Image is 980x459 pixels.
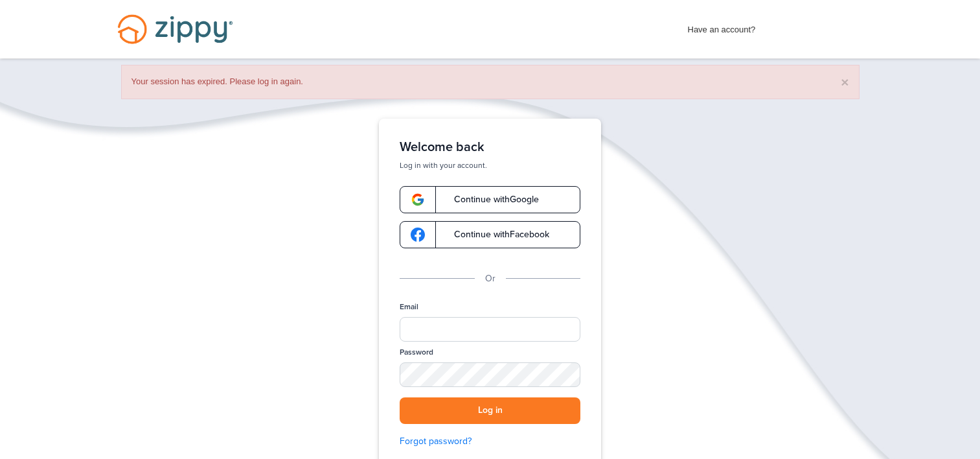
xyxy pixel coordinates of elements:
img: Back to Top [944,429,977,456]
a: Forgot password? [400,434,580,449]
label: Password [400,347,433,358]
span: Continue with Facebook [441,230,549,239]
span: Continue with Google [441,195,539,204]
img: google-logo [411,193,425,207]
img: google-logo [411,228,425,242]
a: google-logoContinue withGoogle [400,186,580,213]
button: × [841,75,849,89]
label: Email [400,301,418,312]
h1: Welcome back [400,139,580,155]
p: Or [485,272,496,286]
input: Password [400,362,580,387]
p: Log in with your account. [400,160,580,171]
a: google-logoContinue withFacebook [400,221,580,248]
div: Your session has expired. Please log in again. [121,65,860,99]
span: Have an account? [688,16,756,37]
button: Log in [400,397,580,424]
input: Email [400,317,580,342]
